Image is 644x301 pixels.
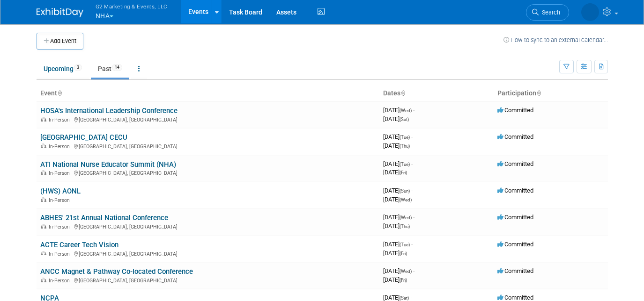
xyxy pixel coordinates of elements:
[497,241,533,248] span: Committed
[49,224,73,230] span: In-Person
[40,250,376,257] div: [GEOGRAPHIC_DATA], [GEOGRAPHIC_DATA]
[41,197,46,202] img: In-Person Event
[40,267,193,276] a: ANCC Magnet & Pathway Co-located Conference
[497,133,533,140] span: Committed
[400,89,405,97] a: Sort by Start Date
[379,86,494,101] th: Dates
[91,60,129,78] a: Past14
[383,214,415,221] span: [DATE]
[383,276,407,283] span: [DATE]
[400,197,412,202] span: (Wed)
[497,160,533,167] span: Committed
[40,276,376,284] div: [GEOGRAPHIC_DATA], [GEOGRAPHIC_DATA]
[383,196,412,203] span: [DATE]
[494,86,608,101] th: Participation
[411,133,413,140] span: -
[41,170,46,175] img: In-Person Event
[497,294,533,301] span: Committed
[383,267,415,274] span: [DATE]
[413,267,415,274] span: -
[49,197,73,203] span: In-Person
[40,214,168,222] a: ABHES' 21st Annual National Conference
[400,295,409,301] span: (Sat)
[40,133,127,142] a: [GEOGRAPHIC_DATA] CECU
[400,215,412,220] span: (Wed)
[37,86,379,101] th: Event
[57,89,62,97] a: Sort by Event Name
[41,251,46,256] img: In-Person Event
[40,241,118,249] a: ACTE Career Tech Vision
[400,143,410,149] span: (Thu)
[49,117,73,123] span: In-Person
[383,187,413,194] span: [DATE]
[40,169,376,176] div: [GEOGRAPHIC_DATA], [GEOGRAPHIC_DATA]
[383,222,410,229] span: [DATE]
[497,187,533,194] span: Committed
[497,267,533,274] span: Committed
[40,142,376,150] div: [GEOGRAPHIC_DATA], [GEOGRAPHIC_DATA]
[383,241,413,248] span: [DATE]
[112,64,122,71] span: 14
[74,64,82,71] span: 3
[37,8,83,17] img: ExhibitDay
[40,107,178,115] a: HOSA's International Leadership Conference
[41,117,46,122] img: In-Person Event
[413,107,415,114] span: -
[400,242,410,247] span: (Tue)
[503,36,608,43] a: How to sync to an external calendar...
[40,115,376,123] div: [GEOGRAPHIC_DATA], [GEOGRAPHIC_DATA]
[41,278,46,282] img: In-Person Event
[383,169,407,176] span: [DATE]
[526,4,569,21] a: Search
[383,160,413,167] span: [DATE]
[383,115,409,122] span: [DATE]
[40,187,81,195] a: (HWS) AONL
[383,133,413,140] span: [DATE]
[49,170,73,176] span: In-Person
[383,250,407,257] span: [DATE]
[400,251,407,256] span: (Fri)
[37,60,89,78] a: Upcoming3
[49,278,73,284] span: In-Person
[400,224,410,229] span: (Thu)
[411,160,413,167] span: -
[411,241,413,248] span: -
[37,33,83,50] button: Add Event
[96,1,168,11] span: G2 Marketing & Events, LLC
[383,107,415,114] span: [DATE]
[49,251,73,257] span: In-Person
[539,9,560,16] span: Search
[497,214,533,221] span: Committed
[400,278,407,283] span: (Fri)
[400,117,409,122] span: (Sat)
[41,224,46,229] img: In-Person Event
[497,107,533,114] span: Committed
[413,214,415,221] span: -
[40,222,376,230] div: [GEOGRAPHIC_DATA], [GEOGRAPHIC_DATA]
[400,269,412,274] span: (Wed)
[383,142,410,149] span: [DATE]
[41,143,46,148] img: In-Person Event
[410,294,412,301] span: -
[536,89,541,97] a: Sort by Participation Type
[400,162,410,167] span: (Tue)
[383,294,412,301] span: [DATE]
[49,143,73,150] span: In-Person
[400,108,412,113] span: (Wed)
[400,188,410,193] span: (Sun)
[581,3,599,21] img: Laine Butler
[411,187,413,194] span: -
[40,160,176,169] a: ATI National Nurse Educator Summit (NHA)
[400,135,410,140] span: (Tue)
[400,170,407,175] span: (Fri)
